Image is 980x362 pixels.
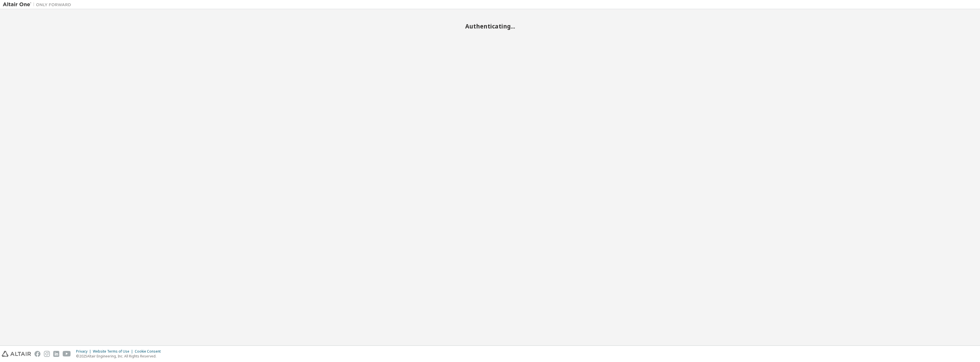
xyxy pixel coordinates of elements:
[44,351,50,357] img: instagram.svg
[63,351,71,357] img: youtube.svg
[76,349,93,354] div: Privacy
[53,351,59,357] img: linkedin.svg
[34,351,40,357] img: facebook.svg
[3,23,977,30] h2: Authenticating...
[2,351,31,357] img: altair_logo.svg
[76,354,164,359] p: © 2025 Altair Engineering, Inc. All Rights Reserved.
[3,2,74,7] img: Altair One
[93,349,135,354] div: Website Terms of Use
[135,349,164,354] div: Cookie Consent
